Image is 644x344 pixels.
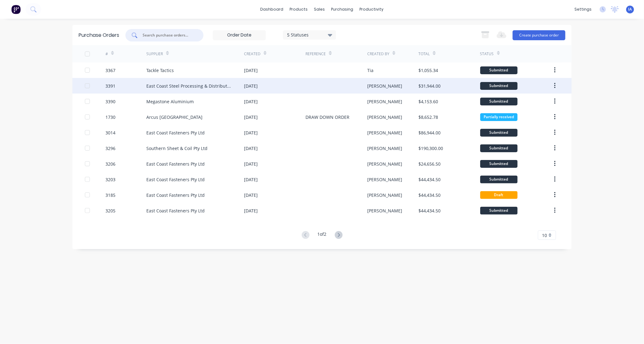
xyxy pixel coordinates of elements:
div: Supplier [146,51,163,57]
div: 3185 [105,192,115,198]
div: 3390 [105,98,115,105]
div: productivity [357,5,387,14]
div: [PERSON_NAME] [367,114,402,120]
div: 3296 [105,145,115,152]
div: $1,055.34 [418,67,438,74]
div: Submitted [480,129,518,137]
div: Submitted [480,176,518,183]
div: 3205 [105,207,115,214]
div: East Coast Fasteners Pty Ltd [146,192,205,198]
div: East Coast Fasteners Pty Ltd [146,207,205,214]
div: 3206 [105,161,115,167]
div: Tia [367,67,373,74]
div: $86,944.00 [418,129,441,136]
div: [DATE] [244,145,258,152]
div: Draft [480,191,518,199]
div: $44,434.50 [418,176,441,183]
div: 3203 [105,176,115,183]
div: [DATE] [244,67,258,74]
div: [PERSON_NAME] [367,129,402,136]
div: [PERSON_NAME] [367,176,402,183]
div: $24,656.50 [418,161,441,167]
span: IA [628,7,632,12]
div: Submitted [480,160,518,168]
div: $4,153.60 [418,98,438,105]
div: [PERSON_NAME] [367,83,402,89]
div: Megastone Aluminium [146,98,194,105]
div: [DATE] [244,98,258,105]
div: Created By [367,51,389,57]
div: purchasing [328,5,357,14]
div: [PERSON_NAME] [367,192,402,198]
div: $31,944.00 [418,83,441,89]
span: 10 [542,232,547,239]
input: Search purchase orders... [142,32,194,38]
div: Status [480,51,494,57]
div: Partially received [480,113,518,121]
div: DRAW DOWN ORDER [305,114,349,120]
div: [DATE] [244,129,258,136]
div: East Coast Fasteners Pty Ltd [146,129,205,136]
div: 3367 [105,67,115,74]
div: 5 Statuses [287,31,332,38]
button: Create purchase order [513,30,565,40]
div: settings [571,5,595,14]
div: 1730 [105,114,115,120]
div: # [105,51,108,57]
div: [DATE] [244,161,258,167]
div: $8,652.78 [418,114,438,120]
div: [DATE] [244,176,258,183]
div: East Coast Fasteners Pty Ltd [146,176,205,183]
div: [DATE] [244,192,258,198]
div: Total [418,51,430,57]
div: [PERSON_NAME] [367,145,402,152]
div: 3391 [105,83,115,89]
div: Submitted [480,66,518,74]
div: [PERSON_NAME] [367,207,402,214]
div: Submitted [480,82,518,90]
div: $190,300.00 [418,145,443,152]
a: dashboard [257,5,287,14]
div: Tackle Tactics [146,67,174,74]
div: [DATE] [244,114,258,120]
div: $44,434.50 [418,207,441,214]
div: East Coast Fasteners Pty Ltd [146,161,205,167]
div: 1 of 2 [318,231,327,240]
div: Southern Sheet & Coil Pty Ltd [146,145,207,152]
div: East Coast Steel Processing & Distribution [146,83,232,89]
div: Created [244,51,261,57]
div: [PERSON_NAME] [367,98,402,105]
div: Submitted [480,98,518,105]
div: $44,434.50 [418,192,441,198]
div: Submitted [480,144,518,152]
div: Reference [305,51,326,57]
div: [PERSON_NAME] [367,161,402,167]
div: Purchase Orders [79,31,119,39]
div: 3014 [105,129,115,136]
div: sales [311,5,328,14]
div: Arcus [GEOGRAPHIC_DATA] [146,114,202,120]
div: Submitted [480,207,518,215]
div: [DATE] [244,207,258,214]
div: products [287,5,311,14]
div: [DATE] [244,83,258,89]
input: Order Date [213,31,266,40]
img: Factory [11,5,21,14]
